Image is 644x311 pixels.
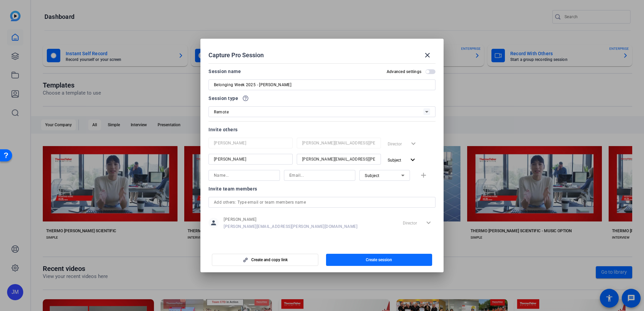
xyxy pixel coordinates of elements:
[423,51,431,59] mat-icon: close
[214,171,275,179] input: Name...
[366,257,392,263] span: Create session
[214,81,430,89] input: Enter Session Name
[385,154,420,166] button: Subject
[224,217,357,222] span: [PERSON_NAME]
[208,126,436,134] div: Invite others
[208,218,219,228] mat-icon: person
[208,94,238,102] span: Session type
[224,224,357,229] span: [PERSON_NAME][EMAIL_ADDRESS][PERSON_NAME][DOMAIN_NAME]
[302,155,376,163] input: Email...
[214,198,430,206] input: Add others: Type email or team members name
[242,95,249,102] mat-icon: help_outline
[214,155,287,163] input: Name...
[409,156,417,164] mat-icon: expand_more
[365,173,380,178] span: Subject
[208,185,436,193] div: Invite team members
[212,254,318,266] button: Create and copy link
[289,171,350,179] input: Email...
[214,110,229,114] span: Remote
[326,254,432,266] button: Create session
[302,139,376,147] input: Email...
[214,139,287,147] input: Name...
[208,47,436,63] div: Capture Pro Session
[251,257,288,263] span: Create and copy link
[387,69,421,74] h2: Advanced settings
[388,158,401,163] span: Subject
[208,67,241,75] div: Session name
